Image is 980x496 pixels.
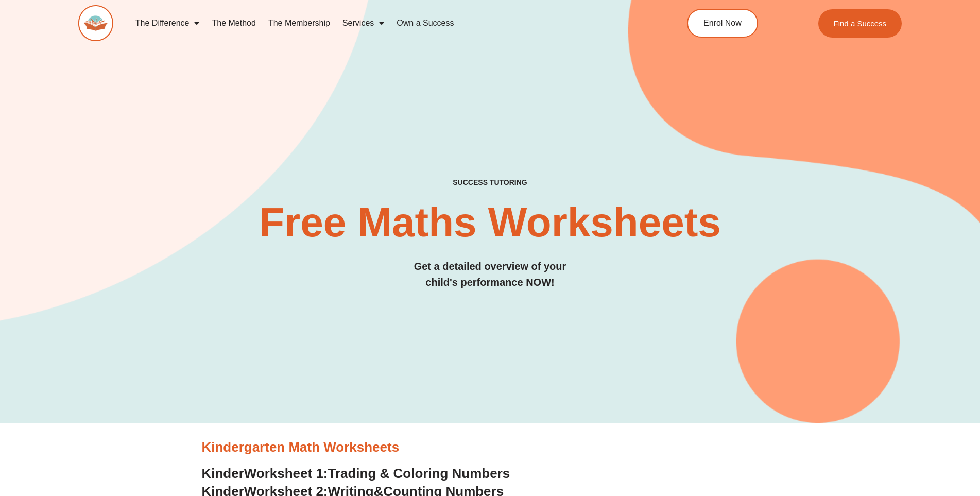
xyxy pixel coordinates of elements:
[834,20,887,27] span: Find a Success
[202,466,244,481] span: Kinder
[244,466,328,481] span: Worksheet 1:
[205,11,262,35] a: The Method
[78,202,902,243] h2: Free Maths Worksheets​
[78,178,902,187] h4: SUCCESS TUTORING​
[262,11,336,35] a: The Membership
[129,11,206,35] a: The Difference
[390,11,460,35] a: Own a Success
[202,466,510,481] a: KinderWorksheet 1:Trading & Coloring Numbers
[129,11,640,35] nav: Menu
[78,259,902,290] h3: Get a detailed overview of your child's performance NOW!
[818,9,902,38] a: Find a Success
[703,19,742,27] span: Enrol Now
[687,9,758,38] a: Enrol Now
[202,439,779,456] h3: Kindergarten Math Worksheets
[336,11,390,35] a: Services
[328,466,510,481] span: Trading & Coloring Numbers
